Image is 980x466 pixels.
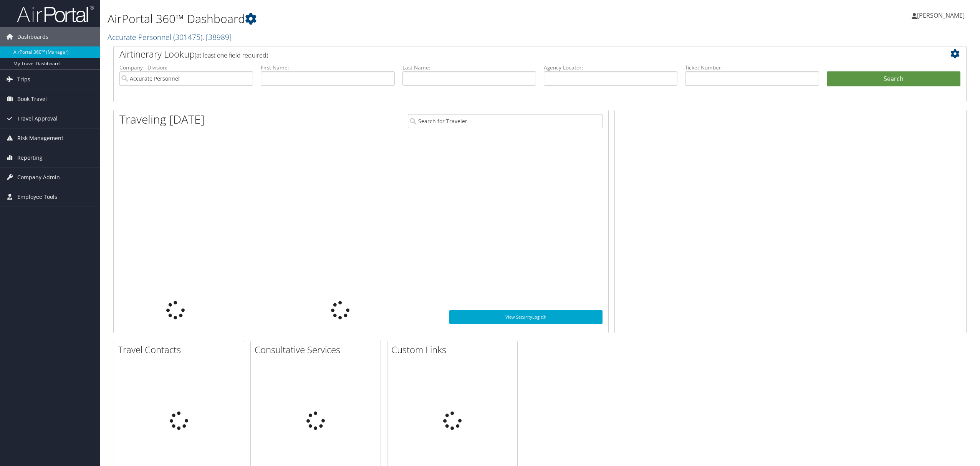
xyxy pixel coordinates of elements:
span: (at least one field required) [195,51,268,59]
label: First Name: [261,64,394,71]
label: Company - Division: [119,64,253,71]
span: Employee Tools [17,187,57,207]
h2: Custom Links [391,343,517,356]
span: Company Admin [17,168,60,187]
span: Dashboards [17,27,48,46]
h1: AirPortal 360™ Dashboard [108,11,684,27]
label: Ticket Number: [685,64,819,71]
h2: Airtinerary Lookup [119,48,889,61]
span: Travel Approval [17,109,58,128]
span: [PERSON_NAME] [917,11,965,20]
a: Accurate Personnel [108,32,232,42]
h1: Traveling [DATE] [119,111,205,127]
label: Agency Locator: [544,64,677,71]
a: View SecurityLogic® [449,310,603,324]
span: Reporting [17,148,43,167]
span: Trips [17,70,30,89]
span: ( 301475 ) [173,32,202,42]
span: Book Travel [17,89,47,109]
img: airportal-logo.png [17,5,94,23]
input: Search for Traveler [408,114,603,128]
a: [PERSON_NAME] [912,4,972,27]
span: Risk Management [17,129,63,148]
label: Last Name: [402,64,536,71]
h2: Consultative Services [255,343,381,356]
span: , [ 38989 ] [202,32,232,42]
button: Search [827,71,960,87]
h2: Travel Contacts [118,343,244,356]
